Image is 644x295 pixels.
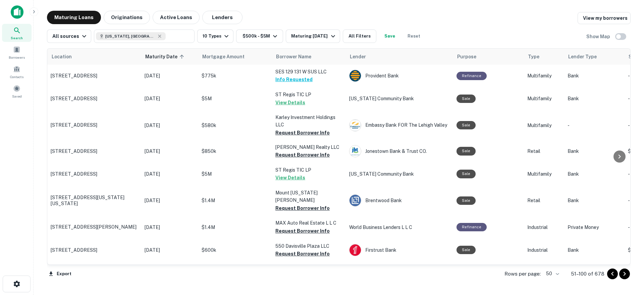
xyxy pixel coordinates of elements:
[457,196,476,205] div: Sale
[276,53,311,61] span: Borrower Name
[524,49,564,65] th: Type
[202,95,269,102] p: $5M
[346,49,453,65] th: Lender
[350,120,361,131] img: picture
[350,244,361,256] img: picture
[527,246,561,254] p: Industrial
[145,197,195,204] p: [DATE]
[145,246,195,254] p: [DATE]
[568,224,621,231] p: Private Money
[202,72,269,79] p: $775k
[202,246,269,254] p: $600k
[145,72,195,79] p: [DATE]
[202,170,269,178] p: $5M
[275,264,342,272] p: MKD Partnership
[275,166,342,174] p: ST Regis TIC LP
[527,72,561,79] p: Multifamily
[291,32,337,40] div: Maturing [DATE]
[349,119,450,131] div: Embassy Bank FOR The Lehigh Valley
[350,53,366,61] span: Lender
[202,197,269,204] p: $1.4M
[610,220,644,252] iframe: Chat Widget
[528,53,539,61] span: Type
[275,227,330,235] button: Request Borrower Info
[275,250,330,258] button: Request Borrower Info
[571,270,604,278] p: 51–100 of 678
[504,270,541,278] p: Rows per page:
[527,122,561,129] p: Multifamily
[349,224,450,231] p: World Business Lenders L L C
[349,194,450,206] div: Brentwood Bank
[2,63,32,81] a: Contacts
[272,49,346,65] th: Borrower Name
[527,95,561,102] p: Multifamily
[275,174,305,182] button: View Details
[275,219,342,227] p: MAX Auto Real Estate L L C
[275,129,330,137] button: Request Borrower Info
[145,122,195,129] p: [DATE]
[275,99,305,107] button: View Details
[568,170,621,178] p: Bank
[51,53,72,61] span: Location
[236,29,283,43] button: $500k - $5M
[349,70,450,82] div: Provident Bank
[145,147,195,155] p: [DATE]
[607,269,618,279] button: Go to previous page
[453,49,524,65] th: Purpose
[543,269,560,279] div: 50
[2,24,32,42] a: Search
[564,49,625,65] th: Lender Type
[568,53,597,61] span: Lender Type
[145,224,195,231] p: [DATE]
[51,194,138,206] p: [STREET_ADDRESS][US_STATE][US_STATE]
[10,74,23,79] span: Contacts
[568,147,621,155] p: Bank
[197,29,233,43] button: 10 Types
[198,49,272,65] th: Mortgage Amount
[51,122,138,128] p: [STREET_ADDRESS]
[349,145,450,157] div: Jonestown Bank & Trust CO.
[527,147,561,155] p: Retail
[51,171,138,177] p: [STREET_ADDRESS]
[568,72,621,79] p: Bank
[527,170,561,178] p: Multifamily
[275,204,330,212] button: Request Borrower Info
[47,49,141,65] th: Location
[47,11,101,24] button: Maturing Loans
[202,122,269,129] p: $580k
[457,147,476,155] div: Sale
[343,29,376,43] button: All Filters
[153,11,200,24] button: Active Loans
[350,70,361,81] img: picture
[457,72,487,80] div: This loan purpose was for refinancing
[275,75,313,83] button: Info Requested
[457,95,476,103] div: Sale
[2,82,32,100] a: Saved
[275,68,342,75] p: SES 129 131 W SUS LLC
[349,95,450,102] p: [US_STATE] Community Bank
[11,5,23,19] img: capitalize-icon.png
[350,145,361,157] img: picture
[349,170,450,178] p: [US_STATE] Community Bank
[457,246,476,254] div: Sale
[145,95,195,102] p: [DATE]
[51,73,138,79] p: [STREET_ADDRESS]
[202,53,253,61] span: Mortgage Amount
[51,224,138,230] p: [STREET_ADDRESS][PERSON_NAME]
[586,33,611,40] h6: Show Map
[275,91,342,98] p: ST Regis TIC LP
[202,224,269,231] p: $1.4M
[47,29,91,43] button: All sources
[275,114,342,128] p: Karley Investment Holdings LLC
[275,143,342,151] p: [PERSON_NAME] Realty LLC
[9,55,25,60] span: Borrowers
[2,43,32,61] a: Borrowers
[457,53,476,61] span: Purpose
[286,29,340,43] button: Maturing [DATE]
[145,170,195,178] p: [DATE]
